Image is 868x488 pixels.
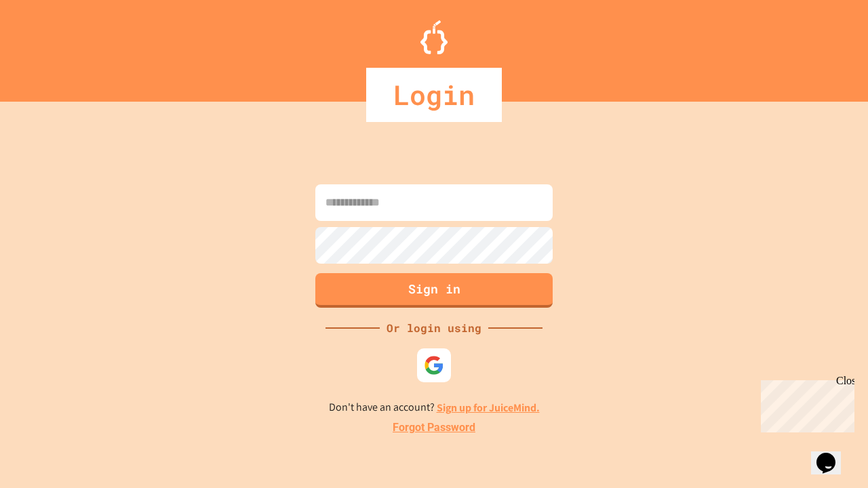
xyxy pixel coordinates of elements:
div: Chat with us now!Close [5,5,94,86]
img: google-icon.svg [424,355,444,375]
img: Logo.svg [420,20,448,54]
a: Sign up for JuiceMind. [437,401,540,415]
div: Login [366,68,502,122]
iframe: chat widget [811,434,854,474]
button: Sign in [315,273,553,308]
div: Or login using [380,320,488,336]
a: Forgot Password [393,420,475,436]
iframe: chat widget [755,375,854,432]
p: Don't have an account? [329,399,540,416]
